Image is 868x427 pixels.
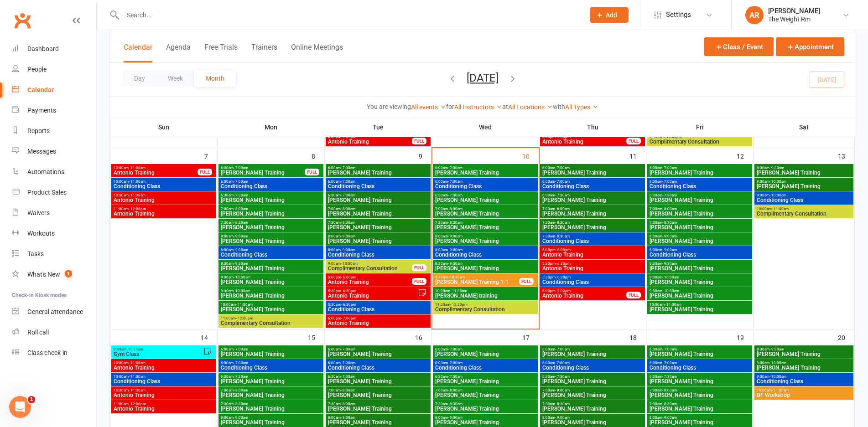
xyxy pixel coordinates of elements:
a: Roll call [12,322,96,343]
span: - 7:30am [341,193,355,197]
span: 9:00am [220,275,322,279]
span: Conditioning Class [542,279,643,285]
span: Antonio Training [542,266,643,271]
span: Add [606,11,617,19]
span: [PERSON_NAME] Training [542,197,643,203]
strong: at [502,103,508,110]
a: All events [411,103,446,111]
span: [PERSON_NAME] Training [649,293,750,298]
span: Conditioning Class [542,238,643,244]
span: - 8:30am [234,221,248,225]
a: Clubworx [11,9,34,32]
span: Antonio Training [327,139,412,144]
button: Class / Event [704,37,774,56]
button: Trainers [251,43,277,62]
span: - 10:30am [662,289,679,293]
span: 9:30am [649,289,750,293]
span: 9:00am [327,262,412,266]
span: [PERSON_NAME] Training [649,225,750,230]
span: - 12:00pm [236,316,253,320]
iframe: Intercom live chat [9,396,31,418]
div: 18 [629,329,646,345]
span: - 7:00pm [341,316,356,320]
span: 7:00am [220,207,322,211]
button: Day [123,70,156,87]
span: - 11:30am [129,193,146,197]
button: Add [590,7,629,23]
span: 5:30pm [542,262,643,266]
a: People [12,59,96,80]
a: Waivers [12,203,96,223]
th: Thu [539,118,646,137]
span: - 8:00am [234,207,248,211]
span: Conditioning Class [327,252,429,257]
a: Calendar [12,80,96,100]
span: - 7:00am [555,166,570,170]
span: - 7:00am [662,166,677,170]
span: Complimentary Consultation [327,266,412,271]
span: 5:30pm [327,303,429,307]
div: The Weight Rm [768,15,820,23]
button: Month [194,70,236,87]
span: - 6:30pm [556,262,571,266]
span: 6:00am [649,180,750,184]
span: 8:30am [220,262,322,266]
span: 6:00am [327,166,429,170]
span: [PERSON_NAME] Training [542,170,643,175]
th: Mon [218,118,325,137]
button: Free Trials [204,43,238,62]
span: Conditioning Class [220,184,322,189]
span: 7:30am [542,221,643,225]
span: [PERSON_NAME] Training [435,266,536,271]
span: 7:30am [542,234,643,238]
span: - 8:00am [662,207,677,211]
span: Antonio Training [542,252,643,257]
span: 9:30am [435,275,520,279]
span: 6:00am [220,166,305,170]
div: Waivers [27,209,50,216]
span: - 7:00am [555,180,570,184]
span: [PERSON_NAME] Training [327,225,429,230]
span: - 10:00am [341,262,358,266]
span: 8:00am [220,234,322,238]
span: 7:00am [435,207,536,211]
span: Conditioning Class [113,184,214,189]
div: Automations [27,168,64,175]
span: 6:00am [327,347,429,351]
span: 10:00am [113,166,198,170]
th: Fri [646,118,754,137]
span: - 7:30am [234,193,248,197]
div: 9 [419,148,431,163]
div: FULL [626,138,641,144]
div: Product Sales [27,189,67,196]
a: General attendance kiosk mode [12,302,96,322]
span: 6:00am [435,166,536,170]
a: Reports [12,121,96,141]
a: Messages [12,141,96,162]
span: 8:00am [327,248,429,252]
div: FULL [198,169,212,175]
span: [PERSON_NAME] Training [220,211,322,216]
a: Dashboard [12,39,96,59]
span: 9:30am [220,289,322,293]
span: 8:00am [649,248,750,252]
span: Antonio Training [327,320,429,326]
span: Antonio Training [327,293,418,298]
span: - 6:00pm [341,275,356,279]
div: FULL [626,292,641,298]
span: 6:00am [435,347,536,351]
span: 7:30am [649,221,750,225]
span: - 8:30am [555,234,570,238]
a: Product Sales [12,182,96,203]
span: 6:30am [649,193,750,197]
strong: for [446,103,454,110]
div: FULL [519,278,534,285]
div: 8 [312,148,324,163]
span: 8:30am [649,262,750,266]
span: [PERSON_NAME] Training [327,211,429,216]
span: - 10:30am [448,275,465,279]
span: - 10:15am [126,347,143,351]
div: 17 [522,329,539,345]
span: - 10:00am [769,180,786,184]
span: Antonio Training [327,279,412,285]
